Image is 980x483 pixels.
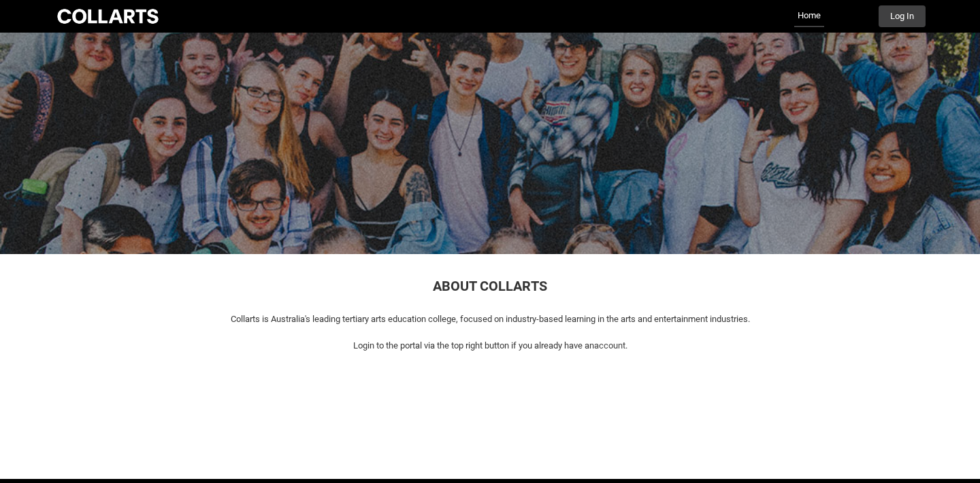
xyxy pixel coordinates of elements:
button: Log In [879,5,926,27]
span: account. [594,340,627,351]
p: Collarts is Australia's leading tertiary arts education college, focused on industry-based learni... [63,312,917,326]
p: Login to the portal via the top right button if you already have an [63,339,917,353]
a: Home [794,5,824,27]
span: ABOUT COLLARTS [433,278,547,294]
